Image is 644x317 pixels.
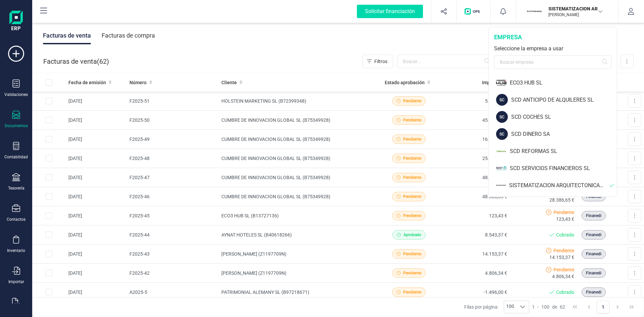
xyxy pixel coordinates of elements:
[442,283,510,302] td: -1.496,00 €
[511,113,617,121] div: SCD COCHES SL
[403,117,421,123] span: Pendiente
[442,225,510,245] td: 8.543,37 €
[403,174,421,180] span: Pendiente
[556,289,574,296] span: Cobrado
[532,304,565,310] div: -
[46,79,52,86] div: All items unselected
[597,301,609,313] button: Page 1
[553,209,574,216] span: Pendiente
[494,33,611,42] div: empresa
[102,27,155,44] div: Facturas de compra
[586,232,601,238] span: Finanedi
[127,264,219,283] td: F2025-42
[219,283,375,302] td: PATRIMONIAL ALEMANY SL (B97218671)
[442,111,510,130] td: 45.152,30 €
[556,216,574,222] span: 123,43 €
[461,1,486,22] button: Logo de OPS
[403,270,421,276] span: Pendiente
[7,248,25,253] div: Inventario
[549,197,574,203] span: 28.386,65 €
[363,55,393,68] button: Filtros
[9,11,23,32] img: Logo Finanedi
[66,168,127,187] td: [DATE]
[403,194,421,200] span: Pendiente
[219,264,375,283] td: [PERSON_NAME] (Z1197709N)
[127,130,219,149] td: F2025-49
[510,79,617,87] div: ECO3 HUB SL
[404,232,421,238] span: Aprobado
[66,149,127,168] td: [DATE]
[357,5,423,18] div: Solicitar financiación
[46,270,52,276] div: Row Selected 471d7eeb-18df-4cfd-8434-2d998b6b80f4
[548,12,602,17] p: [PERSON_NAME]
[46,212,52,219] div: Row Selected 9ae6edac-501a-496f-ba89-ebd8b8f28f39
[510,147,617,155] div: SCD REFORMAS SL
[66,111,127,130] td: [DATE]
[494,55,611,69] input: Buscar empresa
[127,92,219,111] td: F2025-51
[403,98,421,104] span: Pendiente
[46,231,52,238] div: Row Selected 8ed2bbc9-d6d5-4383-b603-7d468de67dc7
[127,187,219,206] td: F2025-46
[442,187,510,206] td: 48.386,65 €
[496,179,506,191] img: SI
[527,4,542,19] img: SI
[66,130,127,149] td: [DATE]
[5,123,28,128] div: Documentos
[46,98,52,104] div: Row Selected 7e8cdea2-f03a-4a9f-b642-173b833a109e
[511,130,617,138] div: SCD DINERO SA
[219,168,375,187] td: CUMBRE DE INNOVACION GLOBAL SL (B75349928)
[8,186,24,191] div: Tesorería
[464,301,529,313] div: Filas por página:
[553,266,574,273] span: Pendiente
[586,289,601,295] span: Finanedi
[496,145,506,157] img: SC
[46,174,52,181] div: Row Selected 63bc8302-d2b4-4057-9545-9f290bbae308
[560,304,565,310] span: 62
[403,136,421,142] span: Pendiente
[127,111,219,130] td: F2025-50
[403,155,421,161] span: Pendiente
[549,254,574,261] span: 14.153,37 €
[552,273,574,280] span: 4.806,34 €
[127,245,219,264] td: F2025-43
[8,279,24,284] div: Importar
[127,283,219,302] td: A2025-5
[569,301,581,313] button: First Page
[374,58,387,65] span: Filtros
[482,79,499,86] span: Importe
[46,193,52,200] div: Row Selected 3088ea6a-876f-4b9b-9543-cb821d61b4f5
[43,27,91,44] div: Facturas de venta
[611,301,624,313] button: Next Page
[127,206,219,225] td: F2025-45
[219,245,375,264] td: [PERSON_NAME] (Z1197709N)
[465,8,482,15] img: Logo de OPS
[219,111,375,130] td: CUMBRE DE INNOVACION GLOBAL SL (B75349928)
[442,206,510,225] td: 123,43 €
[496,111,508,123] div: SC
[442,130,510,149] td: 16.128,88 €
[442,168,510,187] td: 48.386,65 €
[46,117,52,123] div: Row Selected c16d39d0-96c2-4ac2-8382-176ef1308ea4
[494,45,611,53] div: Seleccione la empresa a usar
[127,225,219,245] td: F2025-44
[556,231,574,238] span: Cobrado
[496,94,508,106] div: SC
[552,304,557,310] span: de
[4,92,28,97] div: Validaciones
[46,289,52,296] div: Row Selected 49bc67d7-1ada-4f6e-92ca-ae61013c23a1
[219,92,375,111] td: HOLSTEIN MARKETING SL (B72399348)
[66,245,127,264] td: [DATE]
[524,1,610,22] button: SISISTEMATIZACION ARQUITECTONICA EN REFORMAS SL[PERSON_NAME]
[509,181,609,190] div: SISTEMATIZACION ARQUITECTONICA EN REFORMAS SL
[66,92,127,111] td: [DATE]
[66,283,127,302] td: [DATE]
[496,128,508,140] div: SC
[442,149,510,168] td: 25.806,21 €
[403,289,421,295] span: Pendiente
[442,92,510,111] td: 5.740,20 €
[66,225,127,245] td: [DATE]
[511,96,617,104] div: SCD ANTICIPO DE ALQUILERES SL
[46,155,52,162] div: Row Selected 6ce9f15e-d43d-4ec2-9626-8cf3ef02825c
[4,154,28,160] div: Contabilidad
